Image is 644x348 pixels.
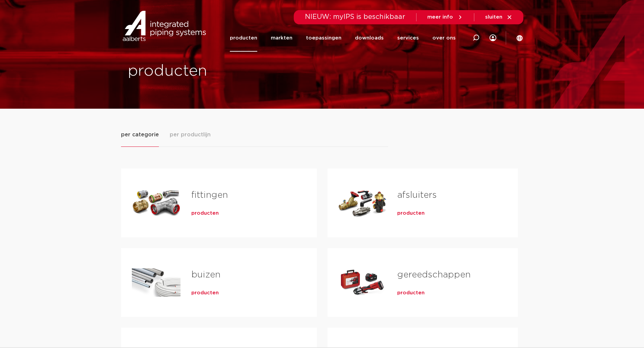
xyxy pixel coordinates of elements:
a: producten [230,24,257,52]
a: toepassingen [306,24,341,52]
a: afsluiters [397,191,437,199]
div: my IPS [490,24,496,52]
a: services [397,24,419,52]
span: sluiten [485,15,502,20]
span: NIEUW: myIPS is beschikbaar [305,14,405,20]
a: producten [397,210,425,217]
a: markten [271,24,292,52]
a: fittingen [191,191,228,199]
a: over ons [432,24,456,52]
a: meer info [427,14,463,20]
a: buizen [191,270,220,279]
span: meer info [427,15,453,20]
a: producten [191,290,219,296]
a: producten [191,210,219,217]
nav: Menu [230,24,456,52]
h1: producten [128,60,319,82]
a: producten [397,290,425,296]
a: gereedschappen [397,270,471,279]
a: downloads [355,24,384,52]
span: per productlijn [170,131,211,139]
span: per categorie [121,131,159,139]
a: sluiten [485,14,512,20]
